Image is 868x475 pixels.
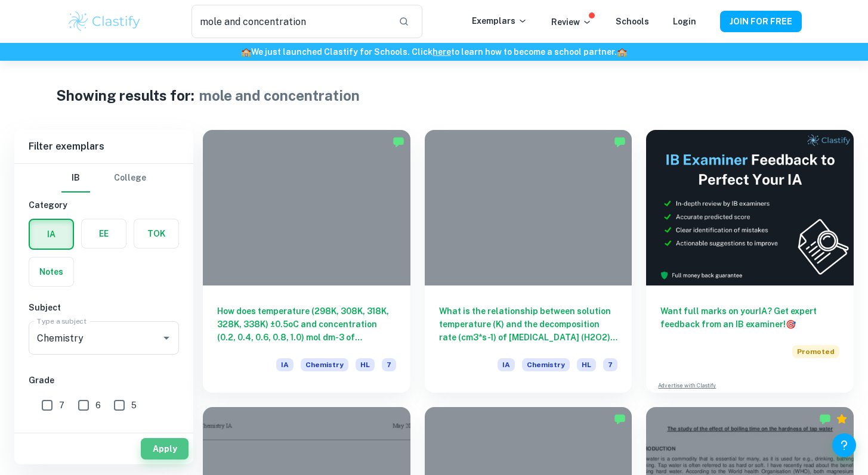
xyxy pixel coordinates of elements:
[673,17,696,26] a: Login
[241,47,251,57] span: 🏫
[356,358,375,371] span: HL
[59,427,65,440] span: 4
[646,130,854,285] img: Thumbnail
[276,358,294,371] span: IA
[658,381,716,390] a: Advertise with Clastify
[301,358,348,371] span: Chemistry
[67,10,143,33] img: Clastify logo
[786,319,796,329] span: 🎯
[61,164,146,193] div: Filter type choice
[616,17,649,26] a: Schools
[96,427,101,440] span: 3
[168,427,171,440] span: 1
[614,136,626,148] img: Marked
[56,85,194,106] h1: Showing results for:
[29,198,179,212] h6: Category
[819,413,831,425] img: Marked
[439,305,618,344] h6: What is the relationship between solution temperature (K) and the decomposition rate (cm3*s-1) of...
[382,358,396,371] span: 7
[792,345,839,358] span: Promoted
[522,358,570,371] span: Chemistry
[114,164,146,193] button: College
[425,130,632,393] a: What is the relationship between solution temperature (K) and the decomposition rate (cm3*s-1) of...
[433,47,451,57] a: here
[29,257,73,286] button: Notes
[61,164,90,193] button: IB
[614,413,626,425] img: Marked
[660,305,839,331] h6: Want full marks on your IA ? Get expert feedback from an IB examiner!
[158,330,175,346] button: Open
[37,316,87,326] label: Type a subject
[603,358,617,371] span: 7
[617,47,627,57] span: 🏫
[30,220,73,249] button: IA
[134,219,178,248] button: TOK
[646,130,854,393] a: Want full marks on yourIA? Get expert feedback from an IB examiner!PromotedAdvertise with Clastify
[14,130,193,163] h6: Filter exemplars
[29,301,179,314] h6: Subject
[29,374,179,387] h6: Grade
[832,433,856,457] button: Help and Feedback
[551,15,592,29] p: Review
[131,399,137,412] span: 5
[141,438,189,460] button: Apply
[191,5,388,38] input: Search for any exemplars...
[2,45,866,58] h6: We just launched Clastify for Schools. Click to learn how to become a school partner.
[95,399,101,412] span: 6
[82,219,126,248] button: EE
[720,11,802,32] button: JOIN FOR FREE
[472,14,527,27] p: Exemplars
[59,399,64,412] span: 7
[199,85,360,106] h1: mole and concentration
[132,427,137,440] span: 2
[203,130,410,393] a: How does temperature (298K, 308K, 318K, 328K, 338K) ±0.5oC and concentration (0.2, 0.4, 0.6, 0.8,...
[577,358,596,371] span: HL
[836,413,848,425] div: Premium
[393,136,404,148] img: Marked
[498,358,515,371] span: IA
[217,305,396,344] h6: How does temperature (298K, 308K, 318K, 328K, 338K) ±0.5oC and concentration (0.2, 0.4, 0.6, 0.8,...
